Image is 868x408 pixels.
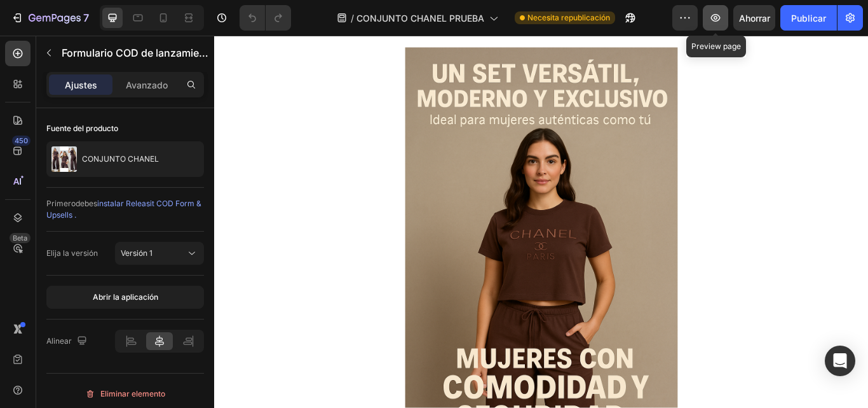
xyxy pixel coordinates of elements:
img: Imagen de característica del producto [51,146,77,172]
font: Necesita republicación [527,13,610,22]
font: Eliminar elemento [100,389,165,398]
font: / [351,13,354,24]
font: CONJUNTO CHANEL [82,154,159,164]
font: 7 [83,11,89,24]
button: Ahorrar [733,5,775,31]
button: 7 [5,5,95,31]
font: Formulario COD de lanzamiento y ventas adicionales [62,46,316,59]
p: Formulario COD de lanzamiento y ventas adicionales [62,45,212,60]
font: instalar Releasit COD Form & Upsells . [46,199,201,220]
font: Elija la versión [46,248,98,258]
iframe: Área de diseño [214,36,868,408]
button: Versión 1 [115,242,204,265]
font: debes [76,199,97,208]
div: Deshacer/Rehacer [240,5,291,31]
div: Abrir Intercom Messenger [825,346,855,376]
font: Beta [13,234,27,243]
font: Ajustes [65,80,97,90]
button: Abrir la aplicación [46,286,204,309]
font: Avanzado [126,80,168,90]
button: Eliminar elemento [46,384,204,404]
font: Alinear [46,336,72,346]
font: Primero [46,199,76,208]
font: Publicar [791,13,826,24]
font: Abrir la aplicación [93,292,158,302]
font: Versión 1 [121,248,153,258]
font: Fuente del producto [46,123,118,133]
button: Publicar [780,5,837,31]
font: 450 [15,136,28,145]
font: Ahorrar [739,13,770,24]
font: CONJUNTO CHANEL PRUEBA [356,13,484,24]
